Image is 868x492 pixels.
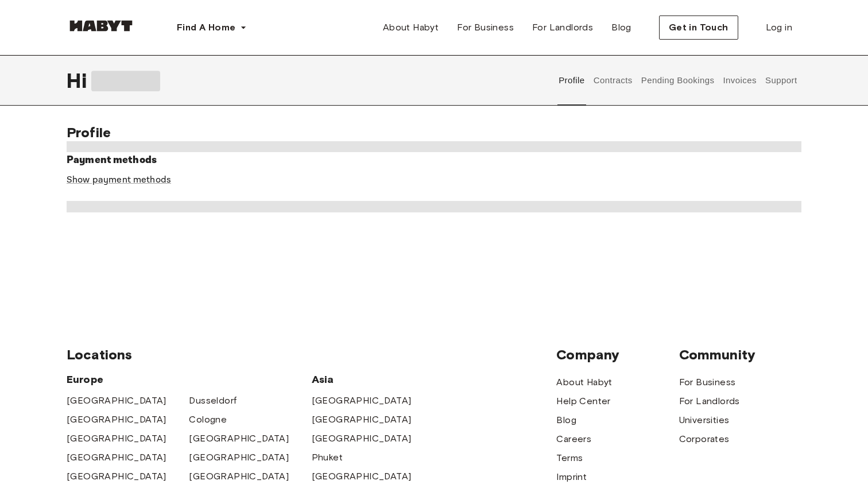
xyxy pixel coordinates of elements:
[679,375,736,389] a: For Business
[555,55,801,106] div: user profile tabs
[602,16,641,39] a: Blog
[189,413,227,427] a: Cologne
[67,152,801,168] h6: Payment methods
[67,124,111,141] span: Profile
[67,451,166,464] a: [GEOGRAPHIC_DATA]
[312,413,412,427] a: [GEOGRAPHIC_DATA]
[679,394,740,408] a: For Landlords
[592,55,634,106] button: Contracts
[766,21,792,34] span: Log in
[374,16,448,39] a: About Habyt
[679,432,730,446] a: Corporates
[556,375,612,389] a: About Habyt
[67,432,166,445] a: [GEOGRAPHIC_DATA]
[679,346,801,363] span: Community
[312,373,434,386] span: Asia
[189,394,237,408] a: Dusseldorf
[556,413,576,427] a: Blog
[67,373,312,386] span: Europe
[67,470,166,483] a: [GEOGRAPHIC_DATA]
[189,451,289,464] a: [GEOGRAPHIC_DATA]
[669,21,728,34] span: Get in Touch
[457,21,514,34] span: For Business
[532,21,593,34] span: For Landlords
[611,21,631,34] span: Blog
[168,16,256,39] button: Find A Home
[67,68,91,92] span: Hi
[67,174,171,186] a: Show payment methods
[189,470,289,483] a: [GEOGRAPHIC_DATA]
[556,346,679,363] span: Company
[556,470,587,484] a: Imprint
[556,432,591,446] a: Careers
[679,413,730,427] a: Universities
[383,21,439,34] span: About Habyt
[67,413,166,427] a: [GEOGRAPHIC_DATA]
[764,55,799,106] button: Support
[67,346,556,363] span: Locations
[312,394,412,408] a: [GEOGRAPHIC_DATA]
[557,55,587,106] button: Profile
[556,451,583,465] a: Terms
[722,55,758,106] button: Invoices
[523,16,602,39] a: For Landlords
[659,16,738,40] button: Get in Touch
[757,16,801,39] a: Log in
[67,394,166,408] a: [GEOGRAPHIC_DATA]
[189,432,289,445] a: [GEOGRAPHIC_DATA]
[640,55,716,106] button: Pending Bookings
[312,470,412,483] a: [GEOGRAPHIC_DATA]
[177,21,235,34] span: Find A Home
[556,394,610,408] a: Help Center
[448,16,523,39] a: For Business
[67,20,135,32] img: Habyt
[312,432,412,445] a: [GEOGRAPHIC_DATA]
[312,451,343,464] a: Phuket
